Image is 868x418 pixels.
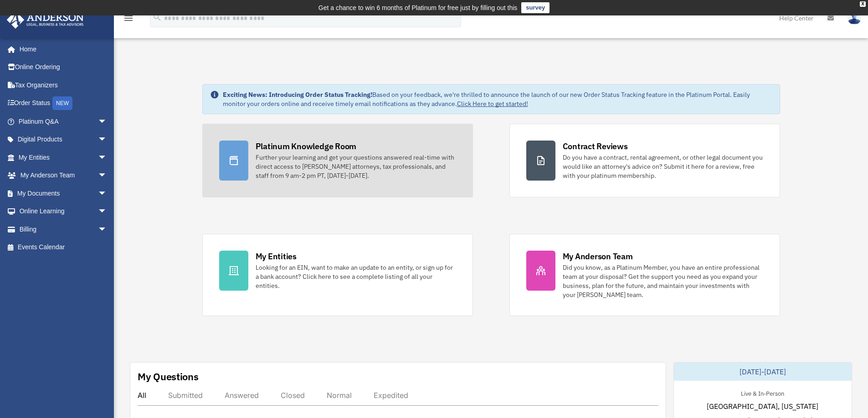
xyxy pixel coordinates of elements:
span: arrow_drop_down [98,184,116,203]
a: Digital Productsarrow_drop_down [6,131,121,149]
a: My Entitiesarrow_drop_down [6,148,121,166]
a: survey [521,2,550,13]
div: All [138,391,146,400]
span: arrow_drop_down [98,131,116,149]
i: search [152,12,162,22]
a: Online Learningarrow_drop_down [6,202,121,221]
div: Closed [281,391,305,400]
div: Further your learning and get your questions answered real-time with direct access to [PERSON_NAM... [256,153,456,180]
div: Do you have a contract, rental agreement, or other legal document you would like an attorney's ad... [563,153,763,180]
div: [DATE]-[DATE] [674,363,852,381]
i: menu [123,13,134,24]
a: Tax Organizers [6,76,121,94]
img: User Pic [847,11,861,25]
span: arrow_drop_down [98,202,116,221]
a: My Anderson Teamarrow_drop_down [6,166,121,185]
div: Contract Reviews [563,141,628,152]
div: NEW [52,96,72,110]
span: arrow_drop_down [98,112,116,131]
a: menu [123,16,134,24]
div: Live & In-Person [734,388,791,398]
a: My Documentsarrow_drop_down [6,184,121,202]
span: [GEOGRAPHIC_DATA], [US_STATE] [707,401,818,412]
div: My Questions [138,370,199,383]
a: My Entities Looking for an EIN, want to make an update to an entity, or sign up for a bank accoun... [202,234,473,316]
img: Anderson Advisors Platinum Portal [4,11,87,29]
a: Online Ordering [6,58,121,76]
div: close [860,1,866,7]
div: Submitted [168,391,203,400]
a: My Anderson Team Did you know, as a Platinum Member, you have an entire professional team at your... [509,234,780,316]
a: Events Calendar [6,238,121,257]
div: Get a chance to win 6 months of Platinum for free just by filling out this [318,2,518,13]
div: Answered [225,391,259,400]
div: My Entities [256,251,297,262]
div: Normal [327,391,352,400]
a: Click Here to get started! [457,100,528,108]
div: Did you know, as a Platinum Member, you have an entire professional team at your disposal? Get th... [563,263,763,299]
div: My Anderson Team [563,251,633,262]
a: Billingarrow_drop_down [6,220,121,238]
span: arrow_drop_down [98,166,116,185]
a: Platinum Knowledge Room Further your learning and get your questions answered real-time with dire... [202,124,473,197]
a: Home [6,40,116,58]
a: Platinum Q&Aarrow_drop_down [6,112,121,131]
span: arrow_drop_down [98,220,116,239]
div: Looking for an EIN, want to make an update to an entity, or sign up for a bank account? Click her... [256,263,456,290]
a: Contract Reviews Do you have a contract, rental agreement, or other legal document you would like... [509,124,780,197]
strong: Exciting News: Introducing Order Status Tracking! [223,91,372,99]
div: Based on your feedback, we're thrilled to announce the launch of our new Order Status Tracking fe... [223,90,772,108]
div: Platinum Knowledge Room [256,141,357,152]
div: Expedited [374,391,408,400]
a: Order StatusNEW [6,94,121,113]
span: arrow_drop_down [98,148,116,167]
